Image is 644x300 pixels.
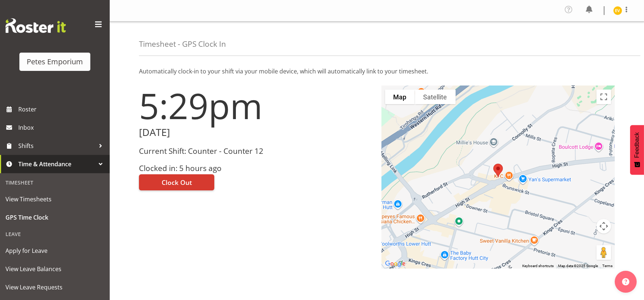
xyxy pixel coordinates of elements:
[2,278,108,296] a: View Leave Requests
[139,127,373,138] h2: [DATE]
[139,67,615,76] p: Automatically clock-in to your shift via your mobile device, which will automatically link to you...
[596,219,611,233] button: Map camera controls
[383,259,407,269] img: Google
[385,90,415,104] button: Show street map
[558,264,598,268] span: Map data ©2025 Google
[5,245,104,256] span: Apply for Leave
[415,90,456,104] button: Show satellite imagery
[5,263,104,274] span: View Leave Balances
[2,190,108,208] a: View Timesheets
[139,40,226,48] h4: Timesheet - GPS Clock In
[5,212,104,223] span: GPS Time Clock
[18,104,106,115] span: Roster
[2,260,108,278] a: View Leave Balances
[18,122,106,133] span: Inbox
[630,125,644,175] button: Feedback - Show survey
[2,175,108,190] div: Timesheet
[634,132,640,158] span: Feedback
[139,147,373,155] h3: Current Shift: Counter - Counter 12
[602,264,613,268] a: Terms (opens in new tab)
[613,6,622,15] img: eva-vailini10223.jpg
[522,263,554,269] button: Keyboard shortcuts
[5,282,104,293] span: View Leave Requests
[18,159,95,170] span: Time & Attendance
[2,242,108,260] a: Apply for Leave
[622,278,629,285] img: help-xxl-2.png
[5,194,104,205] span: View Timesheets
[596,90,611,104] button: Toggle fullscreen view
[18,140,95,151] span: Shifts
[139,86,373,125] h1: 5:29pm
[2,227,108,242] div: Leave
[5,18,66,33] img: Rosterit website logo
[27,56,83,67] div: Petes Emporium
[383,259,407,269] a: Open this area in Google Maps (opens a new window)
[139,174,214,190] button: Clock Out
[139,164,373,172] h3: Clocked in: 5 hours ago
[162,178,192,187] span: Clock Out
[2,208,108,227] a: GPS Time Clock
[596,245,611,260] button: Drag Pegman onto the map to open Street View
